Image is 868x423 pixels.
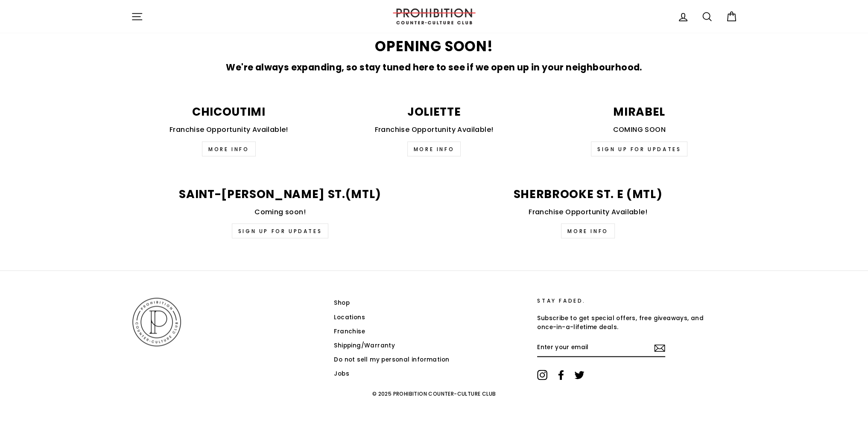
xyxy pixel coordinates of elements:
[334,325,365,338] a: Franchise
[131,188,430,200] p: Saint-[PERSON_NAME] St.(MTL)
[336,106,532,118] p: JOLIETTE
[131,206,430,217] p: Coming soon!
[392,9,477,24] img: PROHIBITION COUNTER-CULTURE CLUB
[208,40,660,54] p: opening soon!
[537,296,705,304] p: STAY FADED.
[334,311,365,324] a: Locations
[202,141,255,156] a: MORE INFO
[131,106,327,118] p: Chicoutimi
[334,353,449,366] a: Do not sell my personal information
[591,141,687,156] a: SIGN UP FOR UPDATES
[232,223,328,238] a: Sign up for updates
[537,338,665,357] input: Enter your email
[334,367,349,380] a: Jobs
[541,106,737,118] p: MIRABEL
[439,206,737,217] p: Franchise Opportunity Available!
[131,386,737,401] p: © 2025 PROHIBITION COUNTER-CULTURE CLUB
[407,141,461,156] a: More Info
[226,61,642,73] strong: We're always expanding, so stay tuned here to see if we open up in your neighbourhood.
[334,296,350,309] a: Shop
[439,188,737,200] p: Sherbrooke st. E (mtl)
[334,339,395,352] a: Shipping/Warranty
[541,124,737,135] p: COMING SOON
[537,313,705,332] p: Subscribe to get special offers, free giveaways, and once-in-a-lifetime deals.
[131,124,327,135] p: Franchise Opportunity Available!
[561,223,614,238] a: More Info
[131,296,182,347] img: PROHIBITION COUNTER-CULTURE CLUB
[336,124,532,135] p: Franchise Opportunity Available!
